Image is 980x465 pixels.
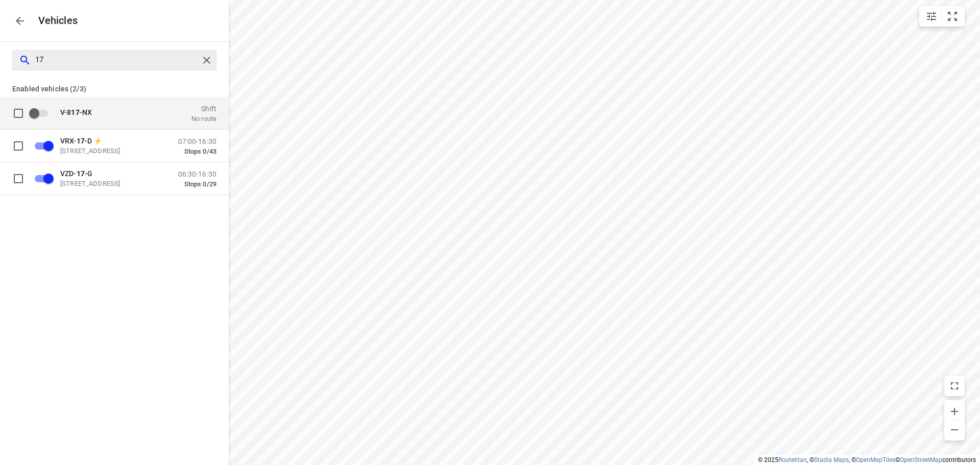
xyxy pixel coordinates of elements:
a: Routetitan [778,456,807,463]
b: 17 [77,169,85,177]
p: No route [191,114,216,123]
a: Stadia Maps [814,456,849,463]
span: V-8 -NX [60,108,92,116]
a: OpenMapTiles [856,456,895,463]
span: Disable [29,168,54,188]
span: Enable [29,103,54,123]
input: Search vehicles [35,52,199,68]
button: Fit zoom [942,6,963,27]
a: OpenStreetMap [900,456,942,463]
p: Shift [191,104,216,112]
p: 07:00-16:30 [178,137,216,145]
b: 17 [71,108,79,116]
p: Stops 0/29 [178,180,216,188]
p: [STREET_ADDRESS] [60,179,162,187]
p: Vehicles [30,15,78,27]
p: [STREET_ADDRESS] [60,146,162,155]
span: VRX- -D ⚡ [60,136,102,144]
div: small contained button group [919,6,965,27]
button: Map settings [921,6,942,27]
b: 17 [77,136,85,144]
li: © 2025 , © , © © contributors [758,456,976,463]
p: 06:30-16:30 [178,169,216,178]
span: VZD- -G [60,169,92,177]
p: Stops 0/43 [178,147,216,155]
